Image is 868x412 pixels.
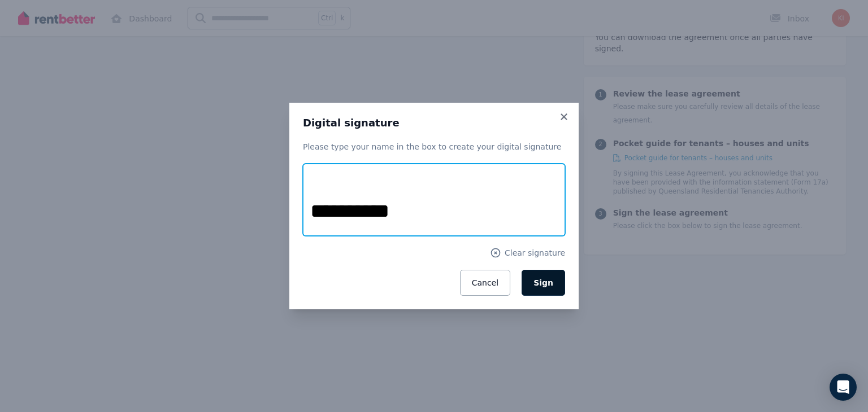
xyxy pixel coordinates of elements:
span: Sign [533,278,553,287]
span: Clear signature [505,247,565,258]
div: Open Intercom Messenger [830,374,857,401]
p: Please type your name in the box to create your digital signature [303,141,565,152]
button: Cancel [460,270,510,296]
button: Sign [522,270,565,296]
h3: Digital signature [303,116,565,130]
